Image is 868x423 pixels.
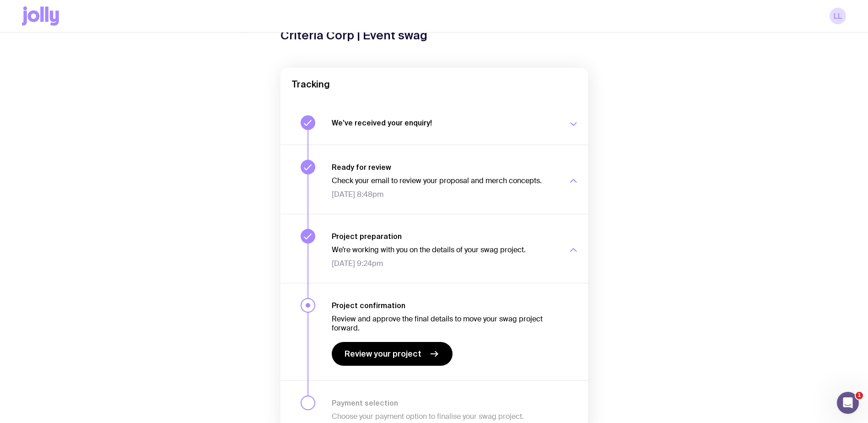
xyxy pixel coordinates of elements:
p: We’re working with you on the details of your swag project. [332,245,557,255]
span: [DATE] 9:24pm [332,259,557,268]
button: Ready for reviewCheck your email to review your proposal and merch concepts.[DATE] 8:48pm [280,145,588,214]
a: Review your project [332,342,453,366]
button: We’ve received your enquiry! [280,101,588,145]
span: 1 [856,392,863,399]
h3: Project preparation [332,232,557,241]
a: LL [830,8,846,24]
h1: Criteria Corp | Event swag [280,28,427,42]
p: Review and approve the final details to move your swag project forward. [332,315,557,333]
p: Choose your payment option to finalise your swag project. [332,412,557,421]
button: Project preparationWe’re working with you on the details of your swag project.[DATE] 9:24pm [280,214,588,283]
h3: Project confirmation [332,301,557,310]
iframe: Intercom live chat [837,392,859,414]
h3: We’ve received your enquiry! [332,118,557,127]
h3: Ready for review [332,163,557,172]
p: Check your email to review your proposal and merch concepts. [332,176,557,185]
span: [DATE] 8:48pm [332,190,557,199]
span: Review your project [345,348,421,359]
h2: Tracking [291,79,577,90]
h3: Payment selection [332,398,557,407]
